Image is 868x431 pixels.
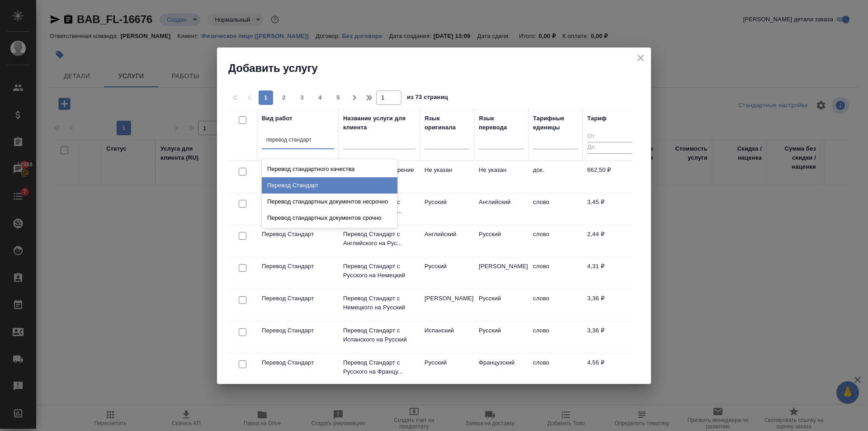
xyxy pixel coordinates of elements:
p: Перевод Стандарт [262,262,334,271]
div: Название услуги для клиента [343,114,415,132]
span: 4 [313,93,327,102]
td: слово [528,322,583,353]
td: Русский [474,225,528,257]
h2: Добавить услугу [228,61,651,76]
div: Перевод стандартных документов несрочно [262,194,397,210]
div: Язык перевода [479,114,524,132]
div: Тариф [587,114,607,123]
button: 5 [331,90,345,105]
button: 3 [295,90,309,105]
input: От [587,131,632,142]
td: [PERSON_NAME] [420,289,474,321]
span: из 73 страниц [407,92,448,105]
span: 5 [331,93,345,102]
td: Не указан [420,161,474,193]
div: Перевод стандартного качества [262,161,397,177]
div: Вид работ [262,114,292,123]
p: Перевод Стандарт с Русского на Францу... [343,358,415,376]
td: Русский [420,354,474,385]
td: Не указан [474,161,528,193]
span: 2 [277,93,291,102]
td: 3,45 ₽ [583,193,637,225]
div: Тарифные единицы [533,114,578,132]
button: 4 [313,90,327,105]
td: док. [528,161,583,193]
td: Русский [420,257,474,289]
td: слово [528,289,583,321]
p: Перевод Стандарт с Русского на Немецкий [343,262,415,280]
td: слово [528,354,583,385]
button: close [634,51,647,65]
td: Русский [474,289,528,321]
td: Английский [474,193,528,225]
p: Перевод Стандарт [262,294,334,303]
input: До [587,142,632,153]
button: 2 [277,90,291,105]
p: Перевод Стандарт с Немецкого на Русский [343,294,415,312]
td: Испанский [420,322,474,353]
td: слово [528,225,583,257]
td: Русский [420,193,474,225]
td: Русский [474,322,528,353]
p: Перевод Стандарт с Испанского на Русский [343,326,415,344]
td: Французский [474,354,528,385]
p: Перевод Стандарт [262,358,334,367]
td: 3,36 ₽ [583,322,637,353]
td: слово [528,257,583,289]
p: Перевод Стандарт [262,326,334,335]
td: 3,36 ₽ [583,289,637,321]
td: 2,44 ₽ [583,225,637,257]
td: [PERSON_NAME] [474,257,528,289]
td: 4,56 ₽ [583,354,637,385]
td: 662,50 ₽ [583,161,637,193]
td: Английский [420,225,474,257]
div: Перевод стандартных документов срочно [262,210,397,226]
span: 3 [295,93,309,102]
div: Язык оригинала [425,114,470,132]
td: 4,31 ₽ [583,257,637,289]
td: слово [528,193,583,225]
div: Перевод Стандарт [262,177,397,194]
p: Перевод Стандарт [262,230,334,239]
p: Перевод Стандарт с Английского на Рус... [343,230,415,248]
